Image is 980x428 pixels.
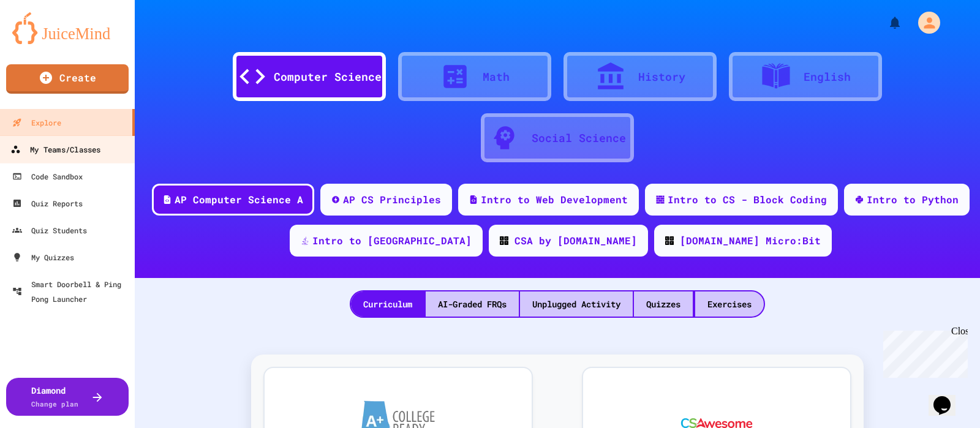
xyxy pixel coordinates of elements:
[351,291,424,317] div: Curriculum
[638,69,685,85] div: History
[867,192,959,207] div: Intro to Python
[905,9,943,37] div: My Account
[12,250,74,265] div: My Quizzes
[31,384,78,410] div: Diamond
[514,233,637,248] div: CSA by [DOMAIN_NAME]
[426,291,519,317] div: AI-Graded FRQs
[5,5,85,78] div: Chat with us now!Close
[31,399,78,408] span: Change plan
[680,233,821,248] div: [DOMAIN_NAME] Micro:Bit
[312,233,472,248] div: Intro to [GEOGRAPHIC_DATA]
[483,69,510,85] div: Math
[274,69,382,85] div: Computer Science
[804,69,851,85] div: English
[481,192,628,207] div: Intro to Web Development
[10,142,100,157] div: My Teams/Classes
[878,326,968,378] iframe: chat widget
[12,223,87,238] div: Quiz Students
[668,192,827,207] div: Intro to CS - Block Coding
[695,291,764,317] div: Exercises
[6,64,129,94] a: Create
[343,192,441,207] div: AP CS Principles
[634,291,693,317] div: Quizzes
[12,115,61,130] div: Explore
[12,277,130,306] div: Smart Doorbell & Ping Pong Launcher
[12,169,83,184] div: Code Sandbox
[865,12,905,33] div: My Notifications
[665,236,674,245] img: CODE_logo_RGB.png
[929,379,968,416] iframe: chat widget
[500,236,508,245] img: CODE_logo_RGB.png
[520,291,633,317] div: Unplugged Activity
[175,192,303,207] div: AP Computer Science A
[12,196,83,211] div: Quiz Reports
[12,12,123,44] img: logo-orange.svg
[532,130,626,146] div: Social Science
[6,378,129,416] button: DiamondChange plan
